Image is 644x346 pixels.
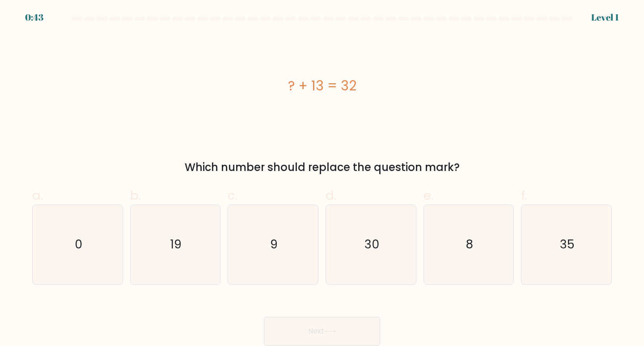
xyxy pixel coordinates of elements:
[75,236,82,252] text: 0
[466,236,473,252] text: 8
[264,317,380,346] button: Next
[364,236,379,252] text: 30
[424,187,433,204] span: e.
[25,11,43,24] div: 0:43
[270,236,278,252] text: 9
[130,187,141,204] span: b.
[38,159,606,175] div: Which number should replace the question mark?
[32,187,43,204] span: a.
[32,76,612,96] div: ? + 13 = 32
[228,187,237,204] span: c.
[326,187,336,204] span: d.
[560,236,575,252] text: 35
[591,11,619,24] div: Level 1
[521,187,527,204] span: f.
[170,236,182,252] text: 19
